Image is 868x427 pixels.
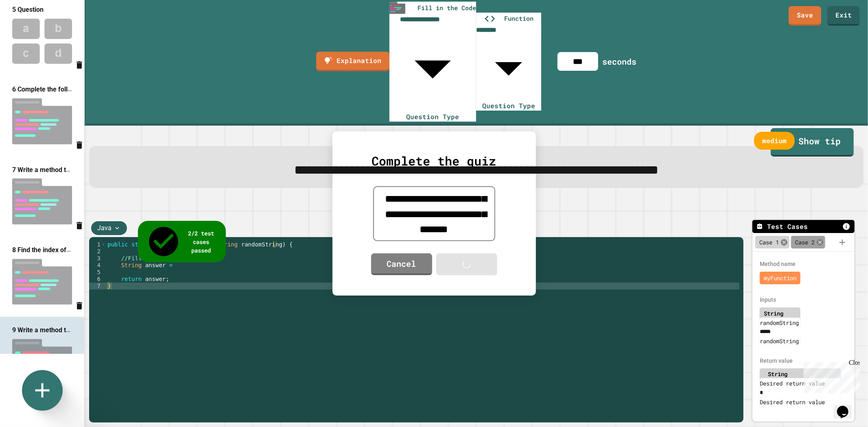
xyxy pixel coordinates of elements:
[74,298,84,313] button: Delete question
[800,359,860,394] iframe: chat widget
[74,137,84,152] button: Delete question
[12,85,439,93] span: 6 Complete the following code to print "To be or not to be//\\" in quotations! Your string must b...
[760,398,825,406] span: Desired return value
[418,3,476,13] span: Fill in the Code
[184,229,218,255] span: 2 / 2 test cases passed
[760,370,796,378] div: String
[771,128,854,157] a: Show tip
[353,152,516,170] div: Complete the quiz
[754,132,795,150] div: medium
[12,166,606,174] span: 7 Write a method to return the first five letters of the input randomWord. Ex: if randomWord cont...
[795,238,815,246] span: Case 2
[89,283,106,290] div: 7
[767,222,808,231] span: Test Cases
[12,326,219,334] span: 9 Write a method to return the last character of the input randomString
[827,6,860,26] a: Exit
[97,223,112,233] span: Java
[91,198,862,209] div: Platform
[101,241,105,248] span: Toggle code folding, rows 1 through 7
[74,57,84,72] button: Delete question
[89,269,106,276] div: 5
[407,112,459,121] span: Question Type
[760,379,825,387] label: Desired return value
[482,101,535,110] span: Question Type
[371,253,432,275] a: Cancel
[74,217,84,233] button: Delete question
[756,260,851,268] div: Method name
[12,6,44,13] span: 5 Question
[316,52,389,71] a: Explanation
[760,319,799,327] label: randomString
[760,337,799,345] span: randomString
[834,394,860,419] iframe: chat widget
[760,272,800,284] div: myFunction
[504,14,533,23] span: Function
[89,262,106,269] div: 4
[789,6,821,26] a: Save
[3,3,56,52] div: Chat with us now!Close
[89,248,106,255] div: 2
[756,296,851,304] div: Inputs
[756,357,851,365] div: Return value
[12,246,627,254] span: 8 Find the index of the input mysteryString where the first occurrence of the letter "z" will app...
[89,276,106,283] div: 6
[602,55,636,68] div: seconds
[89,255,106,262] div: 3
[760,309,787,318] div: String
[759,238,779,246] span: Case 1
[389,2,405,14] img: ide-thumbnail.png
[89,241,106,248] div: 1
